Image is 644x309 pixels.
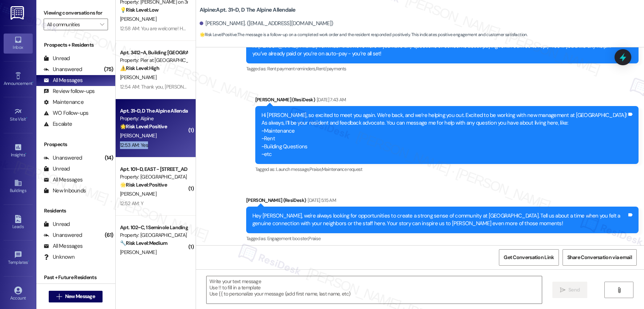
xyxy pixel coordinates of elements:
div: Tagged as: [255,164,639,175]
div: Unread [44,220,70,228]
b: Alpine: Apt. 31~D, D The Alpine Allendale [200,6,296,14]
div: Unanswered [44,66,82,73]
div: Apt. 101~D, EAST - [STREET_ADDRESS] [120,165,187,173]
span: [PERSON_NAME] [120,74,156,81]
a: Insights • [4,141,33,161]
div: [PERSON_NAME] (ResiDesk) [255,96,639,106]
div: (14) [103,152,115,164]
span: • [32,80,33,85]
strong: 🌟 Risk Level: Positive [120,123,167,130]
span: [PERSON_NAME] [120,132,156,139]
div: [DATE] 5:15 AM [306,196,336,204]
div: Tagged as: [246,233,639,244]
strong: 🔧 Risk Level: Medium [120,240,167,246]
div: Hi [PERSON_NAME], so excited to meet you again. We’re back, and we’re helping you out. Excited to... [261,112,627,159]
a: Buildings [4,177,33,196]
div: 12:58 AM: You are welcome! Happy to help. [120,25,211,32]
div: Tagged as: [246,63,639,74]
span: Get Conversation Link [504,254,554,261]
div: Prospects + Residents [36,41,115,49]
span: Rent/payments [316,66,347,72]
span: Maintenance request [322,166,363,172]
div: All Messages [44,77,83,84]
label: Viewing conversations for [44,7,108,19]
input: All communities [47,19,96,30]
span: : The message is a follow-up on a completed work order and the resident responded positively. Thi... [200,31,528,39]
div: Apt. 3412~A, Building [GEOGRAPHIC_DATA][PERSON_NAME] [120,49,187,56]
span: Engagement booster , [267,235,309,242]
div: Property: Pier at [GEOGRAPHIC_DATA] [120,56,187,64]
span: • [25,151,26,156]
span: • [28,259,29,264]
a: Templates • [4,249,33,268]
div: All Messages [44,176,83,184]
i:  [616,287,622,293]
div: New Inbounds [44,187,86,195]
div: Past + Future Residents [36,274,115,281]
div: Review follow-ups [44,87,95,95]
div: All Messages [44,242,83,250]
div: [DATE] 7:43 AM [315,96,346,103]
strong: 💡 Risk Level: Low [120,7,159,13]
div: Hey [PERSON_NAME], we're always looking for opportunities to create a strong sense of community a... [252,212,627,228]
div: 12:52 AM: Y [120,200,143,207]
a: Leads [4,213,33,232]
button: Send [552,282,588,298]
a: Inbox [4,34,33,53]
a: Account [4,284,33,304]
span: Praise [308,235,320,242]
div: Property: [GEOGRAPHIC_DATA] [120,173,187,181]
div: Unknown [44,253,75,261]
span: [PERSON_NAME] [120,16,156,22]
i:  [56,294,62,300]
div: (61) [103,230,115,241]
div: 12:53 AM: Yes [120,142,148,148]
span: Praise , [309,166,322,172]
strong: 🌟 Risk Level: Positive [200,32,237,38]
span: Send [568,286,580,294]
div: Maintenance [44,98,84,106]
strong: ⚠️ Risk Level: High [120,65,159,71]
a: Site Visit • [4,105,33,125]
div: [PERSON_NAME]. ([EMAIL_ADDRESS][DOMAIN_NAME]) [200,20,333,27]
i:  [560,287,565,293]
div: Property: [GEOGRAPHIC_DATA] [120,231,187,239]
img: ResiDesk Logo [11,6,25,20]
strong: 🌟 Risk Level: Positive [120,181,167,188]
div: Residents [36,207,115,215]
div: Escalate [44,120,72,128]
i:  [100,21,104,27]
div: Apt. 102~C, 1 Seminole Landing [120,224,187,231]
div: Apt. 31~D, D The Alpine Allendale [120,107,187,115]
div: (75) [102,64,115,75]
div: Unread [44,55,70,62]
span: [PERSON_NAME] [120,191,156,197]
span: New Message [65,293,95,300]
div: WO Follow-ups [44,109,88,117]
div: Unanswered [44,231,82,239]
button: Share Conversation via email [563,249,637,266]
div: Unread [44,165,70,173]
div: Prospects [36,141,115,148]
span: • [26,116,27,121]
div: 12:54 AM: Thank you, [PERSON_NAME]. I flagged the work order# 12893212 to our maintenance team. I... [120,83,435,90]
div: [PERSON_NAME] (ResiDesk) [246,196,639,207]
button: New Message [49,291,103,302]
span: Rent payment reminders , [267,66,316,72]
span: Launch message , [276,166,309,172]
span: [PERSON_NAME] [120,249,156,255]
span: Share Conversation via email [567,254,632,261]
div: Property: Alpine [120,115,187,122]
div: Unanswered [44,154,82,162]
button: Get Conversation Link [499,249,559,266]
